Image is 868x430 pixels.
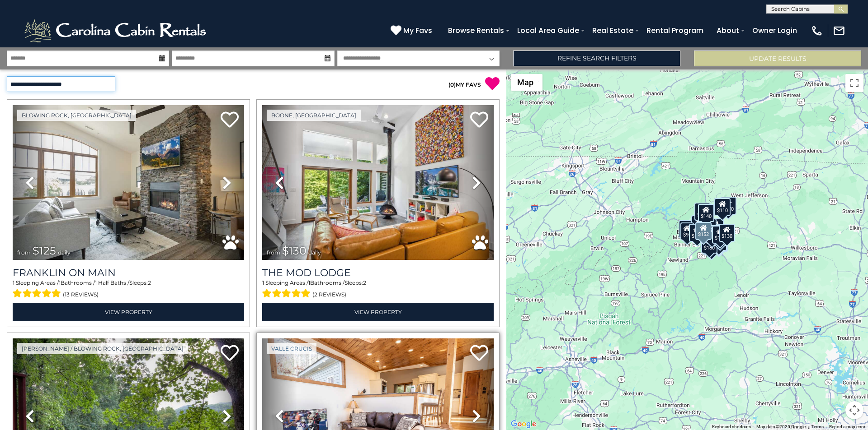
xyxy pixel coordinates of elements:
a: My Favs [391,25,434,37]
a: [PERSON_NAME] / Blowing Rock, [GEOGRAPHIC_DATA] [17,343,188,354]
a: The Mod Lodge [262,267,494,279]
span: daily [308,249,321,256]
a: View Property [262,303,494,321]
span: ( ) [448,81,456,88]
a: Valle Crucis [267,343,316,354]
span: 1 Half Baths / [95,279,129,286]
span: from [17,249,31,256]
span: $130 [282,244,307,257]
img: mail-regular-white.png [833,24,845,37]
a: (0)MY FAVS [448,81,481,88]
button: Update Results [694,51,861,66]
a: Browse Rentals [443,23,509,38]
a: Real Estate [588,23,638,38]
button: Toggle fullscreen view [845,74,863,92]
div: $165 [704,225,720,243]
a: Local Area Guide [513,23,584,38]
button: Change map style [511,74,542,91]
span: 2 [148,279,151,286]
span: 1 [308,279,310,286]
span: 2 [363,279,366,286]
img: phone-regular-white.png [811,24,823,37]
div: $170 [720,197,736,215]
a: Franklin On Main [13,267,244,279]
div: $155 [703,237,720,255]
div: Sleeping Areas / Bathrooms / Sleeps: [13,279,244,301]
a: Boone, [GEOGRAPHIC_DATA] [267,110,361,121]
div: $110 [714,198,731,216]
div: $170 [689,224,705,242]
a: Add to favorites [221,344,239,363]
button: Keyboard shortcuts [712,424,751,430]
img: Google [509,418,538,430]
a: View Property [13,303,244,321]
div: $190 [712,225,728,243]
span: 0 [450,81,454,88]
img: thumbnail_167016859.jpeg [262,105,494,260]
a: Add to favorites [221,111,239,130]
a: Report a map error [829,424,865,429]
span: $125 [33,244,56,257]
div: $140 [698,204,714,222]
span: from [267,249,280,256]
a: Refine Search Filters [513,51,680,66]
span: 1 [13,279,14,286]
a: Owner Login [748,23,802,38]
button: Map camera controls [845,401,863,419]
a: Rental Program [642,23,708,38]
div: $152 [695,222,712,240]
a: Add to favorites [470,111,488,130]
a: Terms [811,424,824,429]
span: 1 [59,279,61,286]
div: $150 [711,233,727,251]
span: (13 reviews) [63,289,99,301]
div: $85 [679,220,692,238]
div: $130 [719,224,735,242]
span: 1 [262,279,264,286]
span: daily [58,249,71,256]
div: $175 [712,227,728,245]
div: $90 [680,222,694,240]
a: Blowing Rock, [GEOGRAPHIC_DATA] [17,110,136,121]
a: Open this area in Google Maps (opens a new window) [509,418,538,430]
div: $140 [711,233,727,251]
a: About [712,23,744,38]
span: (2 reviews) [312,289,346,301]
div: $185 [694,202,711,220]
a: Add to favorites [470,344,488,363]
div: Sleeping Areas / Bathrooms / Sleeps: [262,279,494,301]
span: Map data ©2025 Google [756,424,806,429]
img: White-1-2.png [23,17,210,44]
span: My Favs [403,25,432,36]
img: thumbnail_167127309.jpeg [13,105,244,260]
span: Map [517,78,533,87]
div: $180 [701,236,717,254]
